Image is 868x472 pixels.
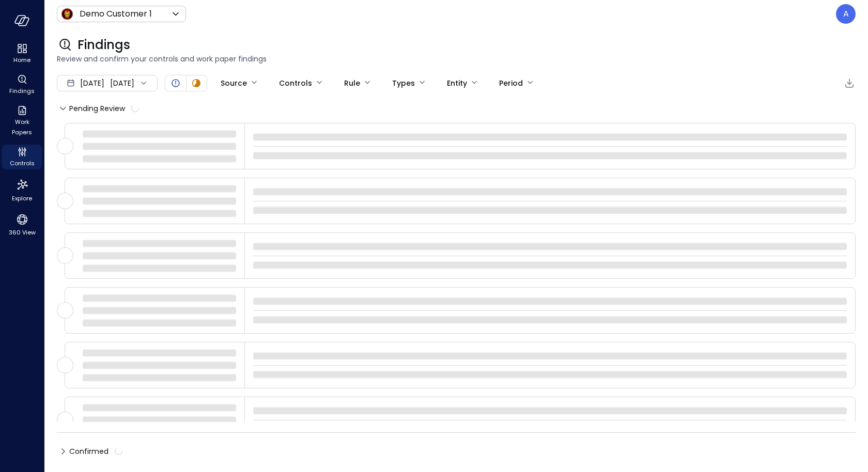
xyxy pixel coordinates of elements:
[9,227,36,238] span: 360 View
[9,86,35,96] span: Findings
[836,4,856,24] div: Assaf
[61,8,73,20] img: Icon
[69,443,122,460] span: Confirmed
[2,103,42,138] div: Work Papers
[190,77,203,89] div: In Progress
[344,74,360,92] div: Rule
[57,53,856,65] span: Review and confirm your controls and work paper findings
[221,74,247,92] div: Source
[12,193,32,203] span: Explore
[2,211,42,239] div: 360 View
[843,8,849,20] p: A
[80,8,152,20] p: Demo Customer 1
[2,145,42,169] div: Controls
[80,77,104,89] span: [DATE]
[447,74,467,92] div: Entity
[13,55,30,65] span: Home
[2,176,42,204] div: Explore
[131,104,139,112] span: calculating...
[279,74,312,92] div: Controls
[2,72,42,97] div: Findings
[499,74,523,92] div: Period
[6,117,38,137] span: Work Papers
[392,74,415,92] div: Types
[169,77,182,89] div: Open
[78,37,130,53] span: Findings
[10,158,35,168] span: Controls
[2,41,42,66] div: Home
[115,447,122,455] span: calculating...
[69,100,139,117] span: Pending Review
